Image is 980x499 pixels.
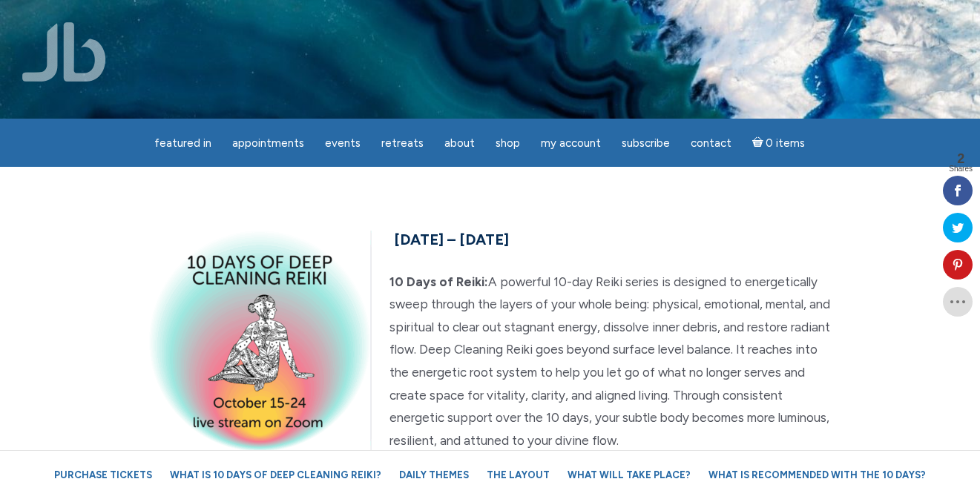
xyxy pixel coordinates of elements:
span: 0 items [766,138,805,149]
a: What is 10 Days of Deep Cleaning Reiki? [162,462,389,488]
a: featured in [145,129,220,158]
a: Events [316,129,369,158]
img: Jamie Butler. The Everyday Medium [22,22,106,82]
span: Subscribe [622,136,670,150]
span: My Account [541,136,601,150]
a: The Layout [479,462,557,488]
a: Retreats [372,129,433,158]
a: What is recommended with the 10 Days? [701,462,933,488]
i: Cart [752,136,766,150]
strong: 10 Days of Reiki: [389,274,488,289]
a: Daily Themes [392,462,476,488]
span: Appointments [232,136,304,150]
span: featured in [154,136,211,150]
a: Subscribe [613,129,679,158]
span: Events [325,136,361,150]
p: A powerful 10-day Reiki series is designed to energetically sweep through the layers of your whol... [149,271,832,452]
span: About [444,136,475,150]
a: Contact [682,129,740,158]
span: Shares [949,165,973,173]
a: Appointments [223,129,313,158]
a: What will take place? [560,462,698,488]
span: Shop [496,136,520,150]
span: Retreats [381,136,424,150]
a: Purchase Tickets [47,462,160,488]
a: Shop [487,129,529,158]
a: About [435,129,484,158]
a: My Account [532,129,610,158]
span: 2 [949,152,973,165]
span: Contact [691,136,731,150]
a: Cart0 items [743,128,815,158]
span: [DATE] – [DATE] [394,231,509,248]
